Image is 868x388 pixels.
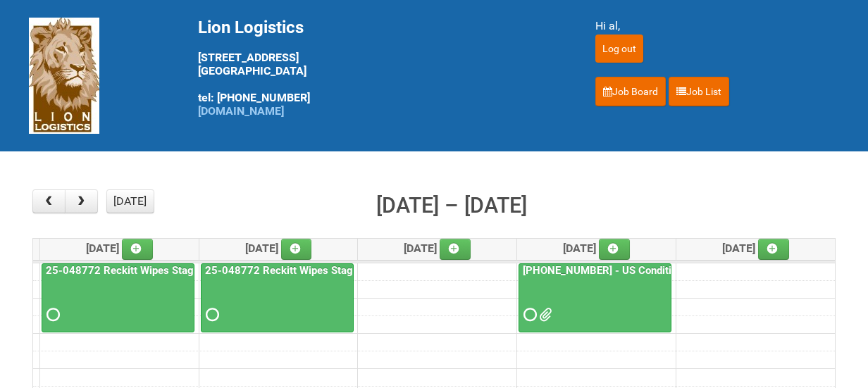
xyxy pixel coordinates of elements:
span: Lion Logistics [198,18,304,37]
a: Add an event [281,239,312,260]
span: [DATE] [86,242,153,255]
a: 25-048772 Reckitt Wipes Stage 4 [201,263,354,332]
a: [PHONE_NUMBER] - US Conditioner Product Test [520,264,757,277]
a: 25-048772 Reckitt Wipes Stage 4 [42,263,194,332]
button: [DATE] [106,189,154,213]
a: [DOMAIN_NAME] [198,104,284,118]
a: Lion Logistics [29,68,99,82]
div: [STREET_ADDRESS] [GEOGRAPHIC_DATA] tel: [PHONE_NUMBER] [198,18,560,118]
img: Lion Logistics [29,18,99,134]
span: Requested [523,310,533,320]
a: [PHONE_NUMBER] - US Conditioner Product Test [519,263,671,332]
span: [DATE] [563,242,630,255]
div: Hi al, [595,18,839,35]
span: Requested [46,310,56,320]
a: Add an event [599,239,630,260]
a: 25-048772 Reckitt Wipes Stage 4 [202,264,371,277]
a: Add an event [758,239,789,260]
span: Requested [206,310,216,320]
input: Log out [595,35,643,63]
a: Add an event [440,239,471,260]
a: 25-048772 Reckitt Wipes Stage 4 [43,264,211,277]
span: [DATE] [245,242,312,255]
a: Job List [669,77,729,106]
h2: [DATE] – [DATE] [376,189,527,222]
span: [DATE] [404,242,471,255]
span: [DATE] [722,242,789,255]
a: Job Board [595,77,666,106]
a: Add an event [122,239,153,260]
span: JNF.DOC [539,310,549,320]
